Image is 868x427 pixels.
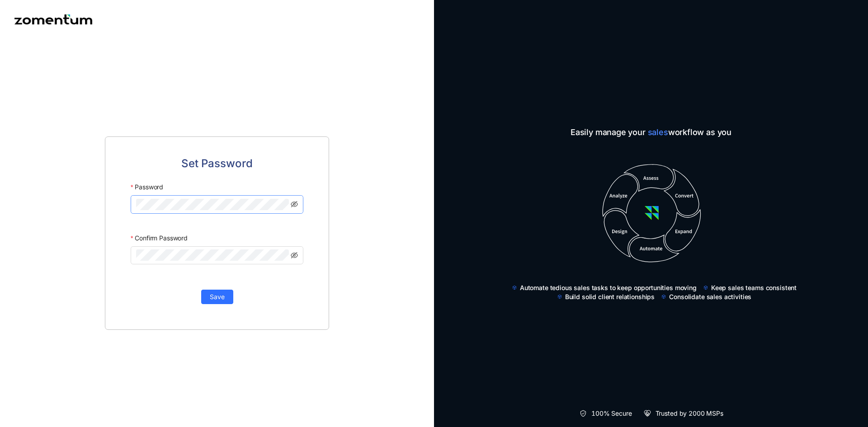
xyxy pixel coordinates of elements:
[201,290,233,304] button: Save
[648,127,668,137] span: sales
[210,292,225,302] span: Save
[669,292,751,301] span: Consolidate sales activities
[14,14,92,24] img: Zomentum logo
[181,155,253,172] span: Set Password
[505,126,797,139] span: Easily manage your workflow as you
[656,409,723,418] span: Trusted by 2000 MSPs
[136,249,289,261] input: Confirm Password
[291,252,298,259] span: eye-invisible
[291,201,298,208] span: eye-invisible
[565,292,655,301] span: Build solid client relationships
[131,230,188,246] label: Confirm Password
[591,409,632,418] span: 100% Secure
[711,283,797,292] span: Keep sales teams consistent
[520,283,697,292] span: Automate tedious sales tasks to keep opportunities moving
[136,199,289,210] input: Password
[131,179,163,195] label: Password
